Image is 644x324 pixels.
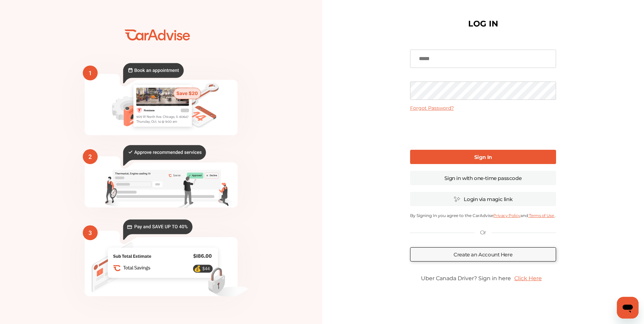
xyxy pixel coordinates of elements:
[421,275,511,282] span: Uber Canada Driver? Sign in here
[410,192,556,206] a: Login via magic link
[468,20,498,27] h1: LOG IN
[431,116,535,143] iframe: reCAPTCHA
[528,213,555,218] a: Terms of Use
[410,171,556,185] a: Sign in with one-time passcode
[410,150,556,164] a: Sign In
[493,213,520,218] a: Privacy Policy
[410,247,556,262] a: Create an Account Here
[474,154,492,160] b: Sign In
[410,213,556,218] p: By Signing In you agree to the CarAdvise and .
[454,196,460,202] img: magic_icon.32c66aac.svg
[617,297,639,319] iframe: Button to launch messaging window
[480,229,486,236] p: Or
[194,265,201,272] text: 💰
[410,105,454,111] a: Forgot Password?
[511,272,545,285] a: Click Here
